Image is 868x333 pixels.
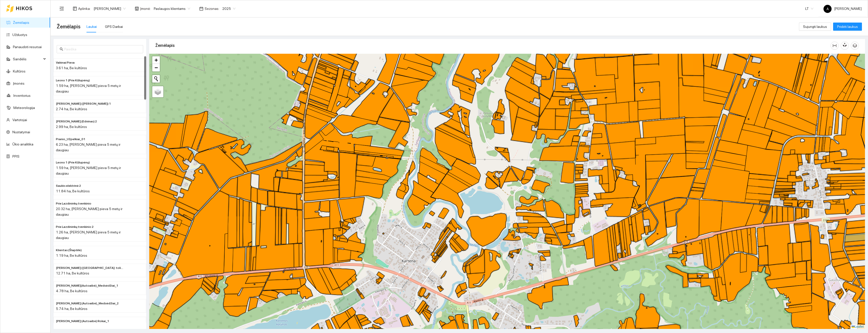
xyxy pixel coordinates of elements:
[13,21,29,25] a: Žemėlapis
[13,45,42,49] a: Panaudoti resursai
[154,5,190,12] span: Paslaugos klientams
[56,183,81,188] span: Saulės elektrinė 2
[64,46,140,52] input: Paieška
[833,25,862,29] a: Pridėti laukus
[56,119,97,124] span: Marius Jasas (Edvinas) 2
[831,42,839,50] button: column-width
[56,201,91,206] span: Prie Lazdininkų tvenkinio
[56,319,109,324] span: Jonas _Pamedytis (Autoaibė) Rokai_1
[837,24,858,29] span: Pridėti laukus
[803,24,827,29] span: Sujungti laukus
[56,271,89,275] span: 12.71 ha, Be kultūros
[56,207,122,216] span: 20.32 ha, [PERSON_NAME] pieva 5 metų ir daugiau
[57,4,67,14] button: menu-fold
[56,289,88,293] span: 4.78 ha, Be kultūros
[152,56,160,64] a: Zoom in
[73,7,77,11] span: layout
[56,101,111,106] span: Marius Jasas (Edvinas Mitkevičius) 1
[827,5,829,13] span: A
[13,69,26,73] a: Kultūros
[86,24,97,29] div: Laukai
[56,230,121,240] span: 1.26 ha, [PERSON_NAME] pieva 5 metų ir daugiau
[56,160,90,165] span: Leono 1 (Prie Kūlupėnų)
[833,23,862,31] button: Pridėti laukus
[56,266,124,270] span: Edmundas Petrošius (Rūdaičiai: toliau nuo kelio)
[59,6,64,11] span: menu-fold
[56,125,87,129] span: 2.99 ha, Be kultūros
[12,142,33,146] a: Ūkio analitika
[13,81,25,85] a: Įmonės
[56,248,82,253] span: Klientas (Šlapšilė)
[12,33,27,37] a: Užduotys
[56,307,88,311] span: 5.74 ha, Be kultūros
[852,325,864,328] a: Leaflet
[94,5,126,12] span: Andrius Rimgaila
[12,118,27,122] a: Vartotojai
[56,283,118,288] span: Jonas Pamedytis(Autoaibė)_Medsėdžiai_1
[823,7,862,11] span: [PERSON_NAME]
[13,106,35,110] a: Meteorologija
[56,142,120,152] span: 6.23 ha, [PERSON_NAME] pieva 5 metų ir daugiau
[60,47,63,51] span: search
[831,44,838,48] span: column-width
[155,38,831,53] div: Žemėlapis
[199,7,203,11] span: calendar
[12,154,19,158] a: PPIS
[56,107,87,111] span: 2.74 ha, Be kultūros
[13,94,31,98] a: Inventorius
[205,6,219,11] span: Sezonas :
[56,253,87,257] span: 1.19 ha, Be kultūros
[56,301,119,306] span: JOnas Pamedytis (Autoaibė)_Medsėdžiai_2
[222,5,235,12] span: 2025
[56,166,121,175] span: 1.59 ha, [PERSON_NAME] pieva 5 metų ir daugiau
[57,23,80,31] span: Žemėlapis
[155,57,158,63] span: +
[135,7,139,11] span: shop
[152,75,160,83] button: Initiate a new search
[56,78,90,83] span: Leono 1 (Prie Kūlupėnų)
[799,25,831,29] a: Sujungti laukus
[152,86,163,97] a: Layers
[799,23,831,31] button: Sujungti laukus
[805,5,813,12] span: LT
[140,6,151,11] span: Įmonė :
[56,225,94,229] span: Prie Lazdininkų tvenkinio 2
[13,54,42,64] span: Sandėlis
[155,64,158,71] span: −
[56,60,75,65] span: Valėnai Pieva
[56,66,87,70] span: 3.61 ha, Be kultūros
[56,84,121,93] span: 1.59 ha, [PERSON_NAME] pieva 5 metų ir daugiau
[12,130,30,134] a: Nustatymai
[105,24,123,29] div: GPS Darbai
[152,64,160,71] a: Zoom out
[56,189,90,193] span: 11.84 ha, Be kultūros
[56,137,85,142] span: Pranio_Užpelkiai_01
[78,6,91,11] span: Aplinka :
